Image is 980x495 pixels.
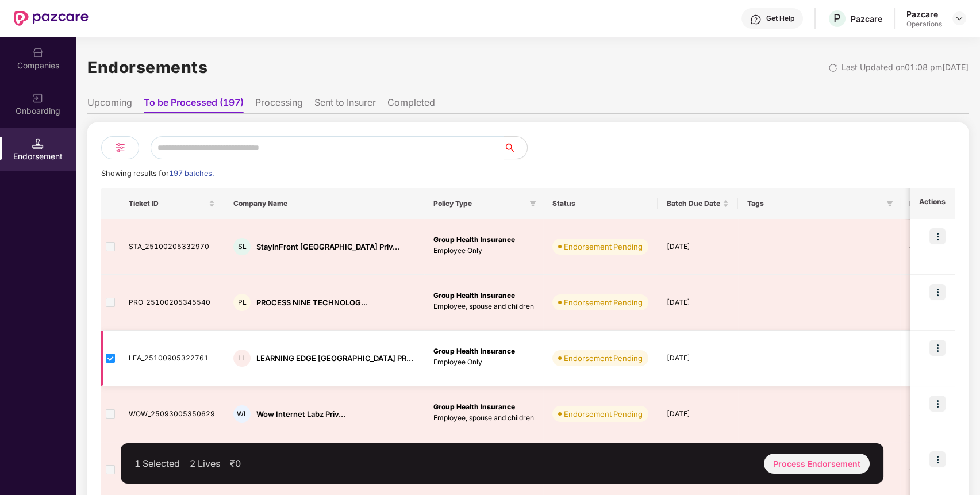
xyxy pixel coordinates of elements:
div: 4 [909,241,950,252]
b: Group Health Insurance [433,291,515,300]
div: 6 [909,465,950,475]
b: Group Health Insurance [433,347,515,355]
div: Operations [906,20,942,29]
span: Ticket ID [129,199,206,208]
div: Pazcare [906,9,942,20]
h1: Endorsements [87,55,207,80]
div: ₹0 [230,458,241,469]
img: icon [929,340,946,356]
div: Endorsement Pending [564,241,643,252]
span: filter [529,200,536,207]
img: icon [929,284,946,300]
div: 1 [909,297,950,308]
p: Employee, spouse and children [433,301,534,312]
div: Pazcare [851,13,882,24]
span: P [833,11,841,25]
span: filter [527,197,539,210]
span: Tags [747,199,882,208]
span: filter [884,197,896,210]
div: 3 [909,409,950,420]
td: [DATE] [658,386,738,442]
img: New Pazcare Logo [14,11,89,26]
div: WL [233,405,251,423]
td: WOW_25093005350629 [120,386,224,442]
div: SL [233,238,251,255]
img: icon [929,396,946,412]
img: svg+xml;base64,PHN2ZyB3aWR0aD0iMTQuNSIgaGVpZ2h0PSIxNC41IiB2aWV3Qm94PSIwIDAgMTYgMTYiIGZpbGw9Im5vbm... [32,138,44,149]
div: Endorsement Pending [564,352,643,364]
img: icon [929,228,946,244]
span: Policy Type [433,199,525,208]
img: svg+xml;base64,PHN2ZyBpZD0iSGVscC0zMngzMiIgeG1sbnM9Imh0dHA6Ly93d3cudzMub3JnLzIwMDAvc3ZnIiB3aWR0aD... [750,14,762,25]
div: Endorsement Pending [564,408,643,420]
img: svg+xml;base64,PHN2ZyB3aWR0aD0iMjAiIGhlaWdodD0iMjAiIHZpZXdCb3g9IjAgMCAyMCAyMCIgZmlsbD0ibm9uZSIgeG... [32,93,44,104]
div: 1 Selected [134,458,180,469]
img: svg+xml;base64,PHN2ZyBpZD0iUmVsb2FkLTMyeDMyIiB4bWxucz0iaHR0cDovL3d3dy53My5vcmcvMjAwMC9zdmciIHdpZH... [828,63,837,72]
li: Processing [255,97,303,113]
div: LEARNING EDGE [GEOGRAPHIC_DATA] PR... [256,353,413,364]
p: Employee, spouse and children [433,413,534,424]
b: Group Health Insurance [433,402,515,411]
span: search [504,143,527,152]
li: Upcoming [87,97,132,113]
td: [DATE] [658,219,738,275]
div: PL [233,294,251,311]
span: 197 batches. [169,169,214,178]
p: Employee Only [433,245,534,256]
div: Endorsement Pending [564,297,643,308]
th: Company Name [224,188,424,219]
b: Group Health Insurance [433,235,515,244]
div: Last Updated on 01:08 pm[DATE] [841,61,969,74]
td: [DATE] [658,275,738,331]
th: Status [543,188,658,219]
p: Employee Only [433,357,534,368]
th: Ticket ID [120,188,224,219]
img: svg+xml;base64,PHN2ZyB4bWxucz0iaHR0cDovL3d3dy53My5vcmcvMjAwMC9zdmciIHdpZHRoPSIyNCIgaGVpZ2h0PSIyNC... [113,141,127,155]
span: Batch Due Date [667,199,720,208]
td: LEA_25100905322761 [120,331,224,386]
img: svg+xml;base64,PHN2ZyBpZD0iQ29tcGFuaWVzIiB4bWxucz0iaHR0cDovL3d3dy53My5vcmcvMjAwMC9zdmciIHdpZHRoPS... [32,47,44,59]
td: PRO_25100205345540 [120,275,224,331]
li: Completed [387,97,435,113]
td: STA_25100205332970 [120,219,224,275]
div: Wow Internet Labz Priv... [256,409,345,420]
div: 2 [909,353,950,364]
div: PROCESS NINE TECHNOLOG... [256,297,368,308]
th: Batch Due Date [658,188,738,219]
img: svg+xml;base64,PHN2ZyBpZD0iRHJvcGRvd24tMzJ4MzIiIHhtbG5zPSJodHRwOi8vd3d3LnczLm9yZy8yMDAwL3N2ZyIgd2... [955,14,964,23]
th: Actions [910,188,955,219]
li: To be Processed (197) [144,97,244,113]
span: filter [886,200,893,207]
div: 2 Lives [190,458,220,469]
div: StayinFront [GEOGRAPHIC_DATA] Priv... [256,241,399,252]
img: icon [929,451,946,467]
span: Showing results for [101,169,214,178]
li: Sent to Insurer [314,97,376,113]
div: Process Endorsement [764,454,870,474]
td: [DATE] [658,331,738,386]
div: Get Help [766,14,794,23]
div: LL [233,350,251,367]
button: search [504,136,528,159]
th: No. Of Lives [900,188,959,219]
